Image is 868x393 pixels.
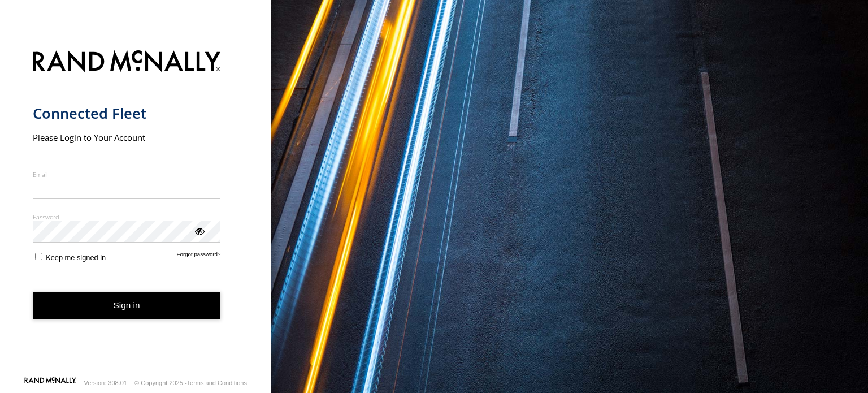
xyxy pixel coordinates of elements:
h2: Please Login to Your Account [33,132,221,143]
span: Keep me signed in [46,253,106,262]
a: Forgot password? [177,251,221,262]
input: Keep me signed in [35,253,42,260]
a: Terms and Conditions [187,379,247,386]
img: Rand McNally [33,48,221,77]
button: Sign in [33,292,221,319]
div: ViewPassword [193,225,205,236]
div: © Copyright 2025 - [134,379,247,386]
form: main [33,44,239,376]
label: Email [33,170,221,179]
div: Version: 308.01 [84,379,127,386]
label: Password [33,213,221,221]
h1: Connected Fleet [33,104,221,123]
a: Visit our Website [24,377,76,388]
